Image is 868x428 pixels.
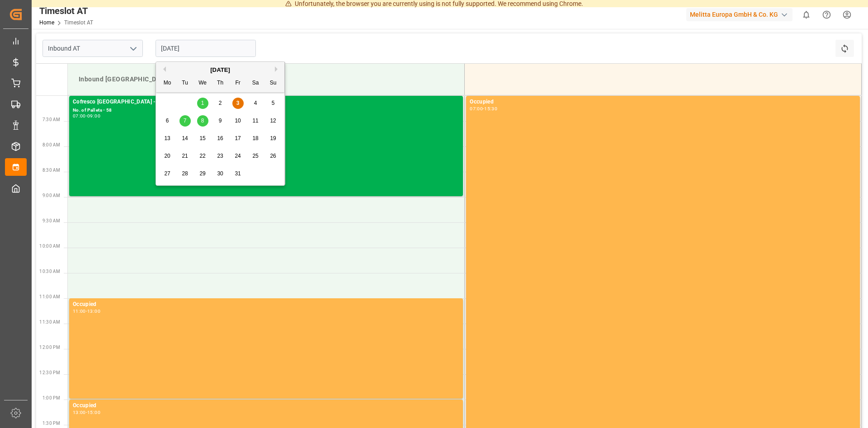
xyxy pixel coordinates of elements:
div: Choose Thursday, October 2nd, 2025 [215,98,226,109]
div: Choose Monday, October 6th, 2025 [162,115,173,127]
div: 15:30 [484,107,497,111]
div: No. of Pallets - 58 [73,107,459,114]
div: Choose Saturday, October 25th, 2025 [250,151,261,162]
span: 9 [219,118,222,124]
div: Choose Tuesday, October 7th, 2025 [179,115,191,127]
span: 21 [182,153,188,159]
div: Inbound [GEOGRAPHIC_DATA] [75,71,457,88]
input: Type to search/select [42,40,143,57]
span: 11:30 AM [39,320,60,325]
div: Choose Sunday, October 26th, 2025 [268,151,279,162]
div: Choose Monday, October 27th, 2025 [162,168,173,179]
a: Home [39,19,54,26]
span: 18 [252,135,258,141]
button: open menu [126,42,140,56]
div: - [483,107,484,111]
span: 1 [201,100,204,106]
div: - [86,410,87,414]
span: 1:30 PM [42,421,60,426]
div: 07:00 [73,114,86,118]
span: 3 [236,100,240,106]
div: Su [268,78,279,89]
span: 9:00 AM [42,193,60,198]
span: 8 [201,118,204,124]
div: 13:00 [87,309,100,313]
span: 2 [219,100,222,106]
div: Choose Monday, October 13th, 2025 [162,133,173,144]
div: Choose Friday, October 10th, 2025 [232,115,244,127]
div: Choose Wednesday, October 15th, 2025 [197,133,208,144]
span: 23 [217,153,223,159]
span: 20 [164,153,170,159]
div: Choose Sunday, October 12th, 2025 [268,115,279,127]
span: 5 [272,100,275,106]
span: 11 [252,118,258,124]
div: Choose Wednesday, October 29th, 2025 [197,168,208,179]
div: - [86,309,87,313]
span: 26 [270,153,276,159]
div: We [197,78,208,89]
div: - [86,114,87,118]
span: 19 [270,135,276,141]
div: Choose Thursday, October 9th, 2025 [215,115,226,127]
div: Choose Thursday, October 16th, 2025 [215,133,226,144]
div: Choose Tuesday, October 14th, 2025 [179,133,191,144]
div: Choose Tuesday, October 21st, 2025 [179,151,191,162]
span: 7 [184,118,187,124]
span: 29 [199,170,205,177]
span: 12:30 PM [39,370,60,375]
div: Choose Thursday, October 23rd, 2025 [215,151,226,162]
div: Choose Wednesday, October 1st, 2025 [197,98,208,109]
span: 24 [235,153,241,159]
div: Choose Friday, October 24th, 2025 [232,151,244,162]
span: 9:30 AM [42,218,60,223]
span: 10 [235,118,241,124]
span: 12 [270,118,276,124]
div: 13:00 [73,410,86,414]
div: Choose Sunday, October 19th, 2025 [268,133,279,144]
span: 25 [252,153,258,159]
div: Choose Friday, October 3rd, 2025 [232,98,244,109]
span: 7:30 AM [42,117,60,122]
span: 27 [164,170,170,177]
div: Occupied [73,401,459,410]
span: 17 [235,135,241,141]
div: Cofresco [GEOGRAPHIC_DATA] - Cofresco PL - 490010 [73,98,459,107]
div: 11:00 [73,309,86,313]
div: Choose Saturday, October 18th, 2025 [250,133,261,144]
div: Timeslot AT [39,4,93,18]
span: 22 [199,153,205,159]
button: Previous Month [160,66,166,72]
div: month 2025-10 [159,94,282,183]
span: 4 [254,100,257,106]
div: Sa [250,78,261,89]
div: Choose Friday, October 17th, 2025 [232,133,244,144]
span: 8:00 AM [42,142,60,147]
span: 12:00 PM [39,345,60,350]
div: Choose Tuesday, October 28th, 2025 [179,168,191,179]
div: Occupied [470,98,856,107]
button: Next Month [275,66,280,72]
span: 16 [217,135,223,141]
span: 6 [166,118,169,124]
div: Choose Thursday, October 30th, 2025 [215,168,226,179]
div: [DATE] [156,66,284,75]
span: 8:30 AM [42,168,60,173]
span: 10:30 AM [39,269,60,274]
div: Choose Sunday, October 5th, 2025 [268,98,279,109]
span: 10:00 AM [39,244,60,249]
div: Occupied [73,300,459,309]
div: Choose Saturday, October 4th, 2025 [250,98,261,109]
span: 30 [217,170,223,177]
span: 15 [199,135,205,141]
input: DD.MM.YYYY [156,40,256,57]
div: 07:00 [470,107,483,111]
span: 13 [164,135,170,141]
div: Th [215,78,226,89]
div: Choose Saturday, October 11th, 2025 [250,115,261,127]
div: Choose Wednesday, October 8th, 2025 [197,115,208,127]
div: Choose Friday, October 31st, 2025 [232,168,244,179]
div: Tu [179,78,191,89]
span: 31 [235,170,241,177]
span: 14 [182,135,188,141]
